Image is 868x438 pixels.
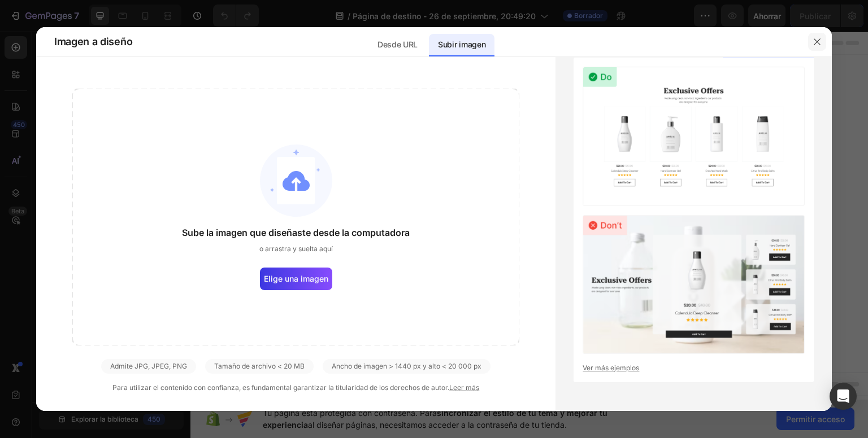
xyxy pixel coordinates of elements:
font: Ancho de imagen > 1440 px y alto < 20 000 px [332,362,481,370]
font: Admite JPG, JPEG, PNG [110,362,187,370]
div: Start with Generating from URL or image [263,273,415,282]
a: Ver más ejemplos [583,363,805,373]
font: Desde URL [377,40,418,49]
font: o arrastra y suelta aquí [259,244,333,253]
div: Abrir Intercom Messenger [830,383,857,410]
button: Add sections [257,210,335,233]
font: Para utilizar el contenido con confianza, es fundamental garantizar la titularidad de los derecho... [112,383,449,392]
font: Ver más ejemplos [583,363,639,372]
font: Tamaño de archivo < 20 MB [214,362,305,370]
div: Start with Sections from sidebar [271,187,407,201]
font: Imagen a diseño [54,36,132,47]
font: Subir imagen [438,40,485,49]
button: Add elements [341,210,421,233]
font: Elige una imagen [264,274,328,283]
font: Sube la imagen que diseñaste desde la computadora [182,227,410,238]
a: Leer más [449,383,479,392]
